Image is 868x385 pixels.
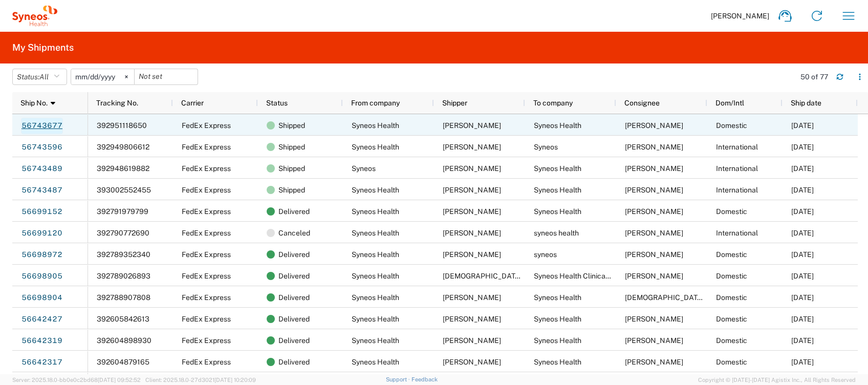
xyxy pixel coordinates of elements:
span: FedEx Express [182,315,231,323]
span: Tracking No. [96,99,138,107]
span: [DATE] 09:52:52 [98,377,141,383]
span: Delivered [278,330,310,351]
a: 56642319 [21,333,63,349]
button: Status:All [12,69,67,85]
span: 392948619882 [97,164,149,173]
span: Consignee [624,99,660,107]
span: 392789026893 [97,272,150,280]
span: 09/03/2025 [791,229,814,237]
span: 09/03/2025 [791,250,814,259]
span: Eugenio Sanchez [443,229,501,237]
span: FedEx Express [182,358,231,366]
span: 08/28/2025 [791,358,814,366]
span: Domestic [716,315,747,323]
span: Eugenio Sanchez [443,121,501,130]
span: Syneos Health [352,358,399,366]
span: 09/08/2025 [791,121,814,130]
span: Syneos Health [352,186,399,194]
span: All [39,73,49,81]
a: 56699120 [21,225,63,242]
span: Delivered [278,351,310,373]
span: 09/08/2025 [791,143,814,151]
a: 56698905 [21,268,63,285]
span: Delivered [278,265,310,287]
span: Eugenio Sanchez [443,186,501,194]
span: 09/09/2025 [791,186,814,194]
span: 392789352340 [97,250,150,259]
span: Domestic [716,250,747,259]
span: FedEx Express [182,164,231,173]
div: 50 of 77 [800,72,828,81]
span: Syneos Health [534,315,581,323]
span: 392949806612 [97,143,149,151]
span: Carrier [181,99,204,107]
span: Shipped [278,115,305,136]
span: Delivered [278,308,310,330]
span: Client: 2025.18.0-27d3021 [145,377,256,383]
span: Eugenio Sanchez [625,164,683,173]
span: International [716,143,758,151]
span: Syneos Health [352,336,399,345]
span: Delivered [278,201,310,222]
span: Domestic [716,358,747,366]
span: Cecilia-Iuliana Costache [625,143,683,151]
a: 56698904 [21,290,63,306]
span: Delivered [278,244,310,265]
span: Syneos Health [534,186,581,194]
span: Syneos Health [352,293,399,302]
span: FedEx Express [182,229,231,237]
span: 09/03/2025 [791,293,814,302]
span: Eugenio Sanchez [443,207,501,216]
span: syneos [534,250,557,259]
input: Not set [135,69,198,84]
span: Domestic [716,293,747,302]
span: International [716,229,758,237]
span: Syneos Health [534,293,581,302]
span: 08/29/2025 [791,336,814,345]
span: 392604898930 [97,336,151,345]
span: Patricia Alonso [625,315,683,323]
span: FedEx Express [182,293,231,302]
span: Bianca Suriol [625,121,683,130]
span: 392788907808 [97,293,150,302]
span: Domestic [716,336,747,345]
span: To company [533,99,573,107]
a: 56743596 [21,139,63,156]
span: Domestic [716,207,747,216]
span: Syneos Health [352,229,399,237]
span: FedEx Express [182,272,231,280]
span: Chaiane Biondo [625,293,763,302]
span: [DATE] 10:20:09 [214,377,256,383]
span: Shipped [278,158,305,179]
span: FedEx Express [182,121,231,130]
a: 56743677 [21,118,63,134]
span: Syneos Health [352,272,399,280]
a: 56642427 [21,311,63,328]
span: FedEx Express [182,186,231,194]
span: FedEx Express [182,250,231,259]
span: Syneos Health [352,207,399,216]
span: 392951118650 [97,121,147,130]
span: Stanislav Babic [443,164,501,173]
span: Dom/Intl [715,99,744,107]
span: Shipped [278,136,305,158]
span: Eugenio Sanchez [443,250,501,259]
span: Chaiane Biondo [443,272,580,280]
span: Shipped [278,179,305,201]
input: Not set [71,69,134,84]
span: Syneos Health [534,121,581,130]
span: Ship No. [20,99,48,107]
a: 56698972 [21,247,63,263]
span: 392605842613 [97,315,149,323]
span: syneos health [534,229,579,237]
span: 392790772690 [97,229,149,237]
span: Eugenio Sanchez [443,293,501,302]
span: [PERSON_NAME] [711,11,769,20]
span: International [716,186,758,194]
span: Syneos Health [534,336,581,345]
span: Syneos [352,164,376,173]
span: 392604879165 [97,358,149,366]
span: Aysha Blagolash [625,358,683,366]
span: Syneos Health [534,207,581,216]
span: Eugenio Sanchez [443,315,501,323]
